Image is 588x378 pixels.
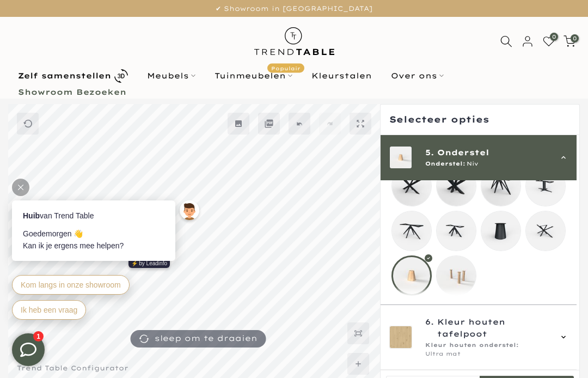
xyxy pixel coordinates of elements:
[550,33,558,41] span: 0
[381,69,453,82] a: Over ons
[302,69,381,82] a: Kleurstalen
[14,3,574,15] p: ✔ Showroom in [GEOGRAPHIC_DATA]
[1,148,213,333] iframe: bot-iframe
[8,66,137,86] a: Zelf samenstellen
[11,152,85,172] button: Ik heb een vraag
[18,72,111,80] b: Zelf samenstellen
[8,86,136,99] a: Showroom Bezoeken
[205,69,302,82] a: TuinmeubelenPopulair
[267,64,304,73] span: Populair
[18,88,126,96] b: Showroom Bezoeken
[1,322,56,377] iframe: toggle-frame
[571,34,579,42] span: 0
[247,17,342,65] img: trend-table
[543,35,555,47] a: 0
[20,157,76,166] span: Ik heb een vraag
[563,35,575,47] a: 0
[137,69,205,82] a: Meubels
